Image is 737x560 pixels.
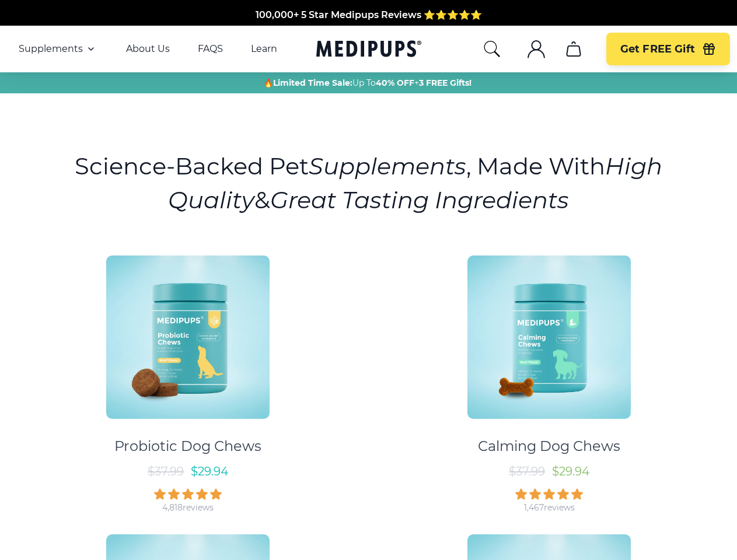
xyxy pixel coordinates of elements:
[126,43,170,55] a: About Us
[114,437,261,455] div: Probiotic Dog Chews
[560,35,588,63] button: cart
[74,149,663,217] h1: Science-Backed Pet , Made With &
[12,245,364,513] a: Probiotic Dog Chews - MedipupsProbiotic Dog Chews$37.99$29.944,818reviews
[620,43,695,56] span: Get FREE Gift
[522,35,550,63] button: account
[162,502,214,513] div: 4,818 reviews
[256,8,482,19] span: 100,000+ 5 Star Medipups Reviews ⭐️⭐️⭐️⭐️⭐️
[467,256,631,419] img: Calming Dog Chews - Medipups
[191,464,228,478] span: $ 29.94
[478,437,620,455] div: Calming Dog Chews
[509,464,545,478] span: $ 37.99
[174,22,563,33] span: Made In The [GEOGRAPHIC_DATA] from domestic & globally sourced ingredients
[106,256,270,419] img: Probiotic Dog Chews - Medipups
[19,43,83,55] span: Supplements
[374,245,725,513] a: Calming Dog Chews - MedipupsCalming Dog Chews$37.99$29.941,467reviews
[251,43,277,55] a: Learn
[552,464,589,478] span: $ 29.94
[524,502,575,513] div: 1,467 reviews
[19,42,98,56] button: Supplements
[263,77,471,89] span: 🔥 Up To +
[316,38,421,62] a: Medipups
[309,152,466,180] i: Supplements
[483,40,501,58] button: search
[148,464,184,478] span: $ 37.99
[198,43,223,55] a: FAQS
[270,185,569,214] i: Great Tasting Ingredients
[606,33,730,65] button: Get FREE Gift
